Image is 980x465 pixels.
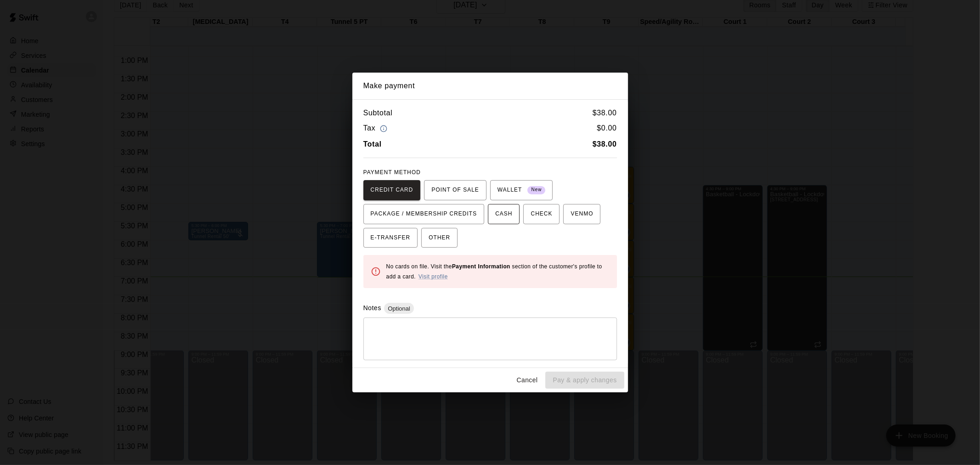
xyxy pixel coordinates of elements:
span: WALLET [498,183,546,198]
span: CHECK [531,207,552,221]
span: POINT OF SALE [431,183,479,198]
h6: Subtotal [363,107,393,119]
span: E-TRANSFER [371,231,411,245]
h6: $ 0.00 [597,122,617,135]
span: VENMO [571,207,593,221]
button: OTHER [421,228,458,248]
span: OTHER [429,231,450,245]
h6: $ 38.00 [593,107,617,119]
button: CHECK [523,204,560,224]
button: WALLET New [490,180,553,200]
button: VENMO [563,204,600,224]
label: Notes [363,304,381,312]
h6: Tax [363,122,390,135]
button: CREDIT CARD [363,180,421,200]
span: New [527,184,545,196]
b: $ 38.00 [593,140,617,148]
a: Visit profile [419,273,448,280]
b: Total [363,140,382,148]
span: CASH [495,207,512,221]
button: PACKAGE / MEMBERSHIP CREDITS [363,204,485,224]
span: CREDIT CARD [371,183,414,198]
button: CASH [488,204,520,224]
span: No cards on file. Visit the section of the customer's profile to add a card. [386,263,602,280]
span: Optional [384,305,414,312]
button: E-TRANSFER [363,228,418,248]
b: Payment Information [452,263,510,270]
h2: Make payment [352,73,628,99]
button: Cancel [512,372,542,389]
button: POINT OF SALE [424,180,486,200]
span: PACKAGE / MEMBERSHIP CREDITS [371,207,477,221]
span: PAYMENT METHOD [363,169,421,176]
